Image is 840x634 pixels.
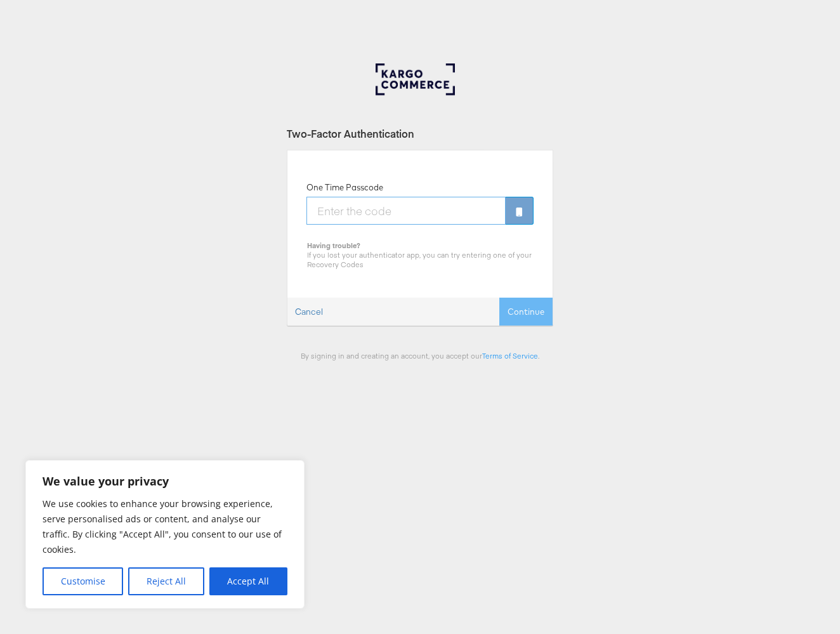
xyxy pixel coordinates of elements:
input: Enter the code [306,197,506,225]
p: We use cookies to enhance your browsing experience, serve personalised ads or content, and analys... [43,496,287,557]
a: Cancel [287,298,331,326]
button: Reject All [128,567,204,595]
p: We value your privacy [43,473,287,489]
button: Accept All [209,567,287,595]
label: One Time Passcode [306,182,383,194]
div: Two-Factor Authentication [287,126,553,141]
button: Customise [43,567,123,595]
span: If you lost your authenticator app, you can try entering one of your Recovery Codes [307,250,532,269]
b: Having trouble? [307,241,360,250]
a: Terms of Service [482,351,538,360]
div: We value your privacy [25,460,305,609]
div: By signing in and creating an account, you accept our . [287,351,553,360]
